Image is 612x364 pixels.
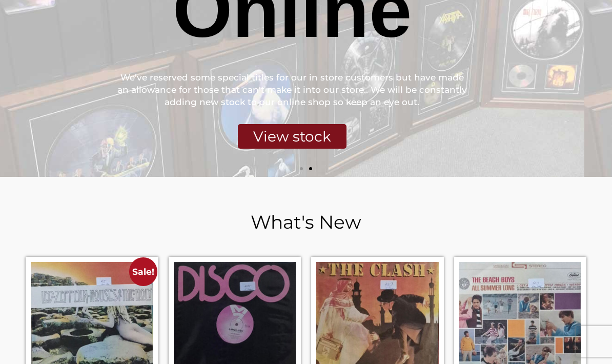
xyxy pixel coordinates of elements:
[26,213,586,231] h2: What's New
[300,167,303,170] span: Go to slide 1
[238,124,346,149] div: View stock
[129,257,157,286] span: Sale!
[116,72,468,108] div: We've reserved some special titles for our in store customers but have made an allowance for thos...
[309,167,312,170] span: Go to slide 2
